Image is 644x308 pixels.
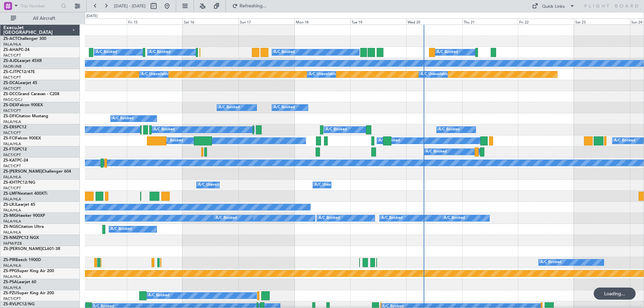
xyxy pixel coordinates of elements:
div: A/C Booked [614,136,635,146]
span: [DATE] - [DATE] [114,3,146,9]
span: ZS-AJD [3,59,17,63]
span: ZS-DEX [3,103,17,107]
div: A/C Booked [112,114,133,124]
a: ZS-FCIFalcon 900EX [3,136,41,140]
span: ZS-FCI [3,136,15,140]
div: A/C Unavailable [315,180,342,190]
div: Loading... [594,288,636,300]
a: ZS-KATPC-24 [3,159,28,163]
a: FACT/CPT [3,296,21,301]
a: FAOR/JNB [3,64,21,69]
a: FALA/HLA [3,263,21,268]
div: Thu 14 [71,18,127,24]
div: A/C Booked [219,103,240,113]
a: ZS-KHTPC12/NG [3,181,35,185]
button: Refreshing... [229,1,269,11]
a: ZS-NMZPC12 NGX [3,236,39,240]
a: ZS-NGSCitation Ultra [3,225,44,229]
div: A/C Unavailable [141,69,169,79]
a: ZS-FTGPC12 [3,147,27,151]
a: FACT/CPT [3,108,21,113]
a: FACT/CPT [3,75,21,80]
div: Sat 16 [182,18,238,24]
a: ZS-CJTPC12/47E [3,70,35,74]
a: FALA/HLA [3,141,21,146]
div: A/C Booked [437,47,458,57]
div: A/C Unavailable [309,69,337,79]
a: ZS-LMFNextant 400XTi [3,192,47,196]
div: A/C Booked [540,257,561,267]
a: FALA/HLA [3,197,21,202]
button: Quick Links [529,1,578,11]
a: FACT/CPT [3,130,21,135]
a: ZS-DEXFalcon 900EX [3,103,43,107]
a: FALA/HLA [3,175,21,180]
div: A/C Unavailable [421,69,448,79]
span: All Aircraft [17,16,71,21]
span: ZS-DCC [3,92,18,96]
div: A/C Booked [274,47,295,57]
span: ZS-LRJ [3,203,16,207]
button: All Aircraft [7,13,73,24]
div: Fri 22 [518,18,574,24]
a: ZS-DCCGrand Caravan - C208 [3,92,59,96]
div: Sat 23 [574,18,630,24]
span: ZS-NGS [3,225,18,229]
span: ZS-[PERSON_NAME] [3,247,42,251]
div: A/C Booked [274,103,295,113]
a: ZS-ACTChallenger 300 [3,37,46,41]
div: A/C Booked [148,291,169,301]
a: FACT/CPT [3,152,21,158]
div: A/C Unavailable [198,180,226,190]
a: ZS-DFICitation Mustang [3,114,48,118]
div: Thu 21 [462,18,518,24]
a: ZS-RVLPC12/NG [3,302,35,306]
span: ZS-PIR [3,258,15,262]
a: FALA/HLA [3,219,21,224]
a: FAGC/GCJ [3,97,22,102]
div: Tue 19 [350,18,406,24]
a: ZS-DCALearjet 45 [3,81,37,85]
a: FALA/HLA [3,42,21,47]
a: FAPM/PZB [3,241,22,246]
div: A/C Booked [426,147,447,157]
span: Refreshing... [239,4,267,8]
a: ZS-PPGSuper King Air 200 [3,269,54,273]
span: ZS-ERS [3,125,17,129]
a: FACT/CPT [3,186,21,191]
span: ZS-FTG [3,147,17,151]
span: ZS-AHA [3,48,18,52]
div: A/C Booked [216,213,237,223]
div: A/C Booked [326,125,347,135]
a: ZS-AJDLearjet 45XR [3,59,42,63]
span: ZS-ACT [3,37,17,41]
div: Quick Links [542,3,565,10]
span: ZS-DFI [3,114,16,118]
div: Fri 15 [127,18,183,24]
div: A/C Booked [96,47,117,57]
a: FALA/HLA [3,285,21,290]
span: ZS-CJT [3,70,16,74]
a: FACT/CPT [3,86,21,91]
span: ZS-KHT [3,181,17,185]
a: ZS-ERSPC12 [3,125,26,129]
a: ZS-LRJLearjet 45 [3,203,35,207]
div: A/C Booked [111,224,132,234]
div: A/C Booked [149,47,170,57]
span: ZS-RVL [3,302,17,306]
input: Trip Number [20,1,59,11]
span: ZS-PPG [3,269,17,273]
a: ZS-[PERSON_NAME]CL601-3R [3,247,60,251]
a: ZS-PIRBeech 1900D [3,258,41,262]
span: ZS-NMZ [3,236,19,240]
div: Sun 17 [238,18,294,24]
div: A/C Booked [154,125,175,135]
span: ZS-[PERSON_NAME] [3,170,42,174]
span: ZS-LMF [3,192,17,196]
a: FALA/HLA [3,274,21,279]
div: [DATE] [86,13,98,19]
span: ZS-KAT [3,159,17,163]
div: A/C Booked [162,136,183,146]
span: ZS-PSA [3,280,17,284]
div: Wed 20 [406,18,462,24]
